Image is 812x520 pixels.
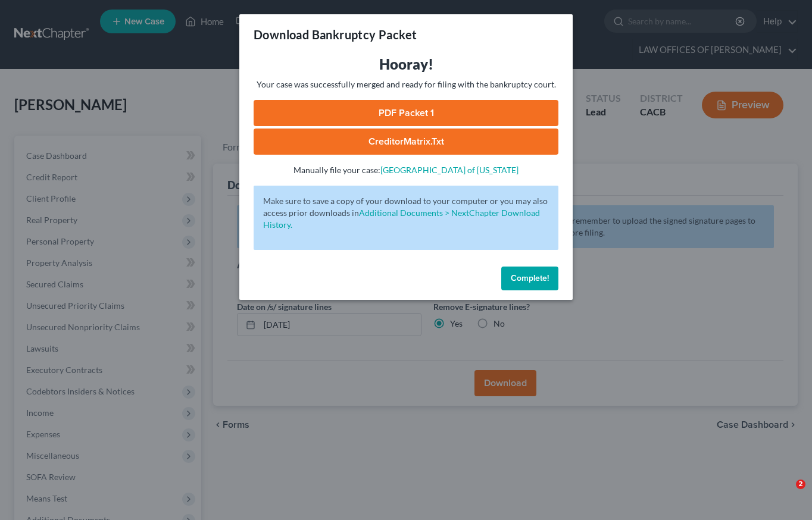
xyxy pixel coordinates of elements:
p: Make sure to save a copy of your download to your computer or you may also access prior downloads in [263,195,549,231]
iframe: Intercom live chat [772,480,800,508]
p: Manually file your case: [254,164,558,176]
p: Your case was successfully merged and ready for filing with the bankruptcy court. [254,79,558,90]
a: Additional Documents > NextChapter Download History. [263,208,540,230]
button: Complete! [501,267,558,290]
a: CreditorMatrix.txt [254,129,558,155]
h3: Hooray! [254,55,558,74]
a: PDF Packet 1 [254,100,558,126]
span: Complete! [511,273,549,283]
span: 2 [796,480,805,489]
h3: Download Bankruptcy Packet [254,26,417,43]
a: [GEOGRAPHIC_DATA] of [US_STATE] [380,165,519,175]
